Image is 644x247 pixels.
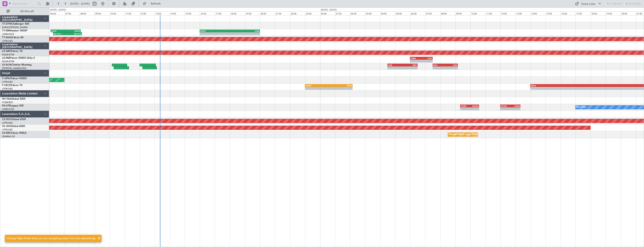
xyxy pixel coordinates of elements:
div: - [510,107,520,110]
a: T7-EAGLFalcon 8X [2,36,24,39]
a: LX-AOACitation Mustang [2,64,32,66]
div: LTBA [230,30,259,32]
div: 03:00 [365,11,380,15]
div: EDMO [501,105,510,107]
div: 06:00 [50,11,65,15]
div: LFMN [461,105,470,107]
div: EDMO [470,105,479,107]
div: 13:00 [155,11,170,15]
div: - [329,87,352,89]
span: CS-RRC [2,132,11,134]
input: Trip Number [13,1,36,7]
div: [DATE] - [DATE] [321,8,337,12]
div: - [433,67,445,69]
div: 17:00 [575,11,591,15]
div: EBCI [433,64,445,66]
div: - [501,107,510,110]
div: 08:00 [80,11,95,15]
div: EGPD [66,30,80,32]
span: 9H-YAA [2,98,11,100]
button: Quick Links [573,0,604,7]
div: 12:00 [140,11,155,15]
div: 10:00 [470,11,485,15]
div: 09:00 [95,11,110,15]
a: FCBB/BZV [2,101,13,104]
div: 21:00 [275,11,290,15]
div: 08:00 [440,11,455,15]
div: VHHH [305,84,329,87]
div: ZBAA [531,84,595,87]
div: 18:00 [230,11,245,15]
a: T7-EMIHawker 900XP [2,30,27,32]
a: F-HECDFalcon 7X [2,84,22,87]
div: 02:00 [350,11,365,15]
span: F-HECD [2,84,11,87]
div: Quick Links [581,2,595,6]
div: - [470,107,479,110]
div: 14:00 [170,11,185,15]
div: 09:00 [455,11,470,15]
a: CS-RRCFalcon 900LX [2,132,26,134]
span: LX-INB [2,57,10,59]
a: CS-JHHGlobal 6000 [2,125,25,128]
button: Refresh [141,0,166,7]
div: 18:00 [591,11,606,15]
div: 13:00 [515,11,530,15]
div: ORER [410,57,421,60]
a: LFPB/LBG [2,80,13,84]
span: LX-GBH [2,50,11,53]
span: [DATE] - [DATE] [70,2,90,6]
div: LSGG [51,30,66,32]
span: CS-JHH [2,125,11,128]
div: EGPD [200,30,230,32]
div: 19:00 [606,11,621,15]
div: Planned Maint Lagos ([PERSON_NAME]) [449,131,492,138]
a: 9H-LPZLegacy 500 [2,105,24,107]
div: 07:00 [65,11,80,15]
a: LFMD/CEQ [2,108,14,111]
span: All Aircraft [11,10,44,13]
div: 17:00 [215,11,230,15]
div: 08:10 Z [67,32,82,35]
span: LX-AOA [2,64,12,66]
div: LIML [388,64,402,66]
div: 01:00 [335,11,350,15]
span: T7-EMI [2,30,10,32]
div: 16:00 [200,11,215,15]
div: 11:00 [125,11,140,15]
a: LFPB/LBG [2,121,13,124]
div: - [531,87,595,89]
div: - [421,60,432,62]
span: T7-EAGL [2,36,12,39]
div: 16:00 [561,11,576,15]
div: 05:00 [395,11,410,15]
div: - [388,67,402,69]
div: - [230,32,259,35]
div: ZBAA [329,84,352,87]
a: F-GPNJFalcon 900EX [2,77,27,80]
span: F-GPNJ [2,77,11,80]
span: Refresh [147,2,165,5]
a: T7-DYNChallenger 604 [2,23,29,25]
button: All Aircraft [5,8,45,15]
a: 9H-YAAGlobal 5000 [2,98,25,100]
div: LFMN [510,105,520,107]
div: 23:00 [305,11,320,15]
div: 15:00 [546,11,561,15]
span: CS-DOU [2,118,12,121]
div: - [445,67,457,69]
div: - [200,32,230,35]
div: Closing Flight Panel since you are navigating away from the selected leg [7,236,95,241]
span: T7-DYN [2,23,11,25]
div: 06:15 Z [53,32,67,35]
div: LTAC [421,57,432,60]
div: 06:00 [410,11,425,15]
a: LFPB/LBG [2,128,13,131]
a: LX-INBFalcon 900EX EASy II [2,57,35,59]
div: - [461,107,470,110]
div: 11:00 [485,11,501,15]
div: 15:00 [185,11,200,15]
div: EBCI [402,64,417,66]
a: EVRA/[PERSON_NAME] [2,26,28,29]
a: [PERSON_NAME]/QSA [2,67,26,70]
